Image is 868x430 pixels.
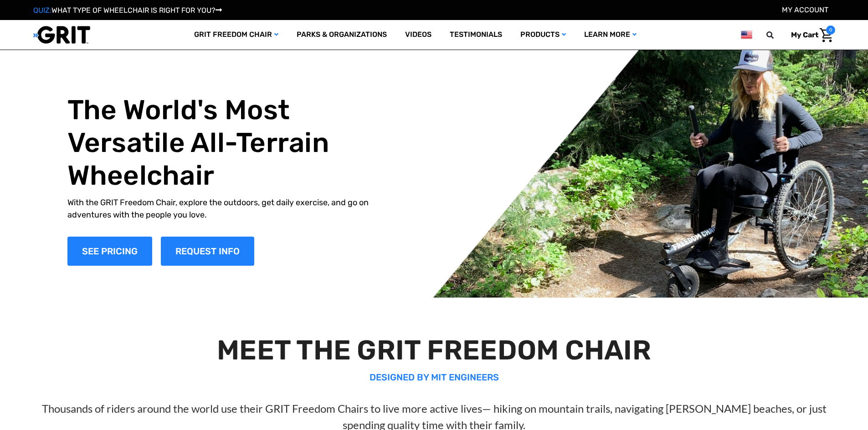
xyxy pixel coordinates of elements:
a: Account [782,5,828,14]
a: Learn More [575,20,646,50]
img: us.png [741,29,752,40]
input: Search [770,25,784,45]
a: Cart with 0 items [784,25,835,45]
a: Parks & Organizations [288,20,396,50]
span: 0 [826,25,835,35]
h1: The World's Most Versatile All-Terrain Wheelchair [67,94,389,192]
p: With the GRIT Freedom Chair, explore the outdoors, get daily exercise, and go on adventures with ... [67,197,389,221]
img: Cart [820,28,833,42]
span: My Cart [791,30,818,39]
img: GRIT All-Terrain Wheelchair and Mobility Equipment [33,25,90,44]
a: Testimonials [441,20,511,50]
span: QUIZ: [33,6,51,15]
a: Videos [396,20,441,50]
a: QUIZ:WHAT TYPE OF WHEELCHAIR IS RIGHT FOR YOU? [33,6,222,15]
p: DESIGNED BY MIT ENGINEERS [22,370,847,384]
h2: MEET THE GRIT FREEDOM CHAIR [22,334,847,367]
a: GRIT Freedom Chair [185,20,288,50]
a: Shop Now [67,237,152,266]
a: Slide number 1, Request Information [161,237,254,266]
a: Products [511,20,575,50]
